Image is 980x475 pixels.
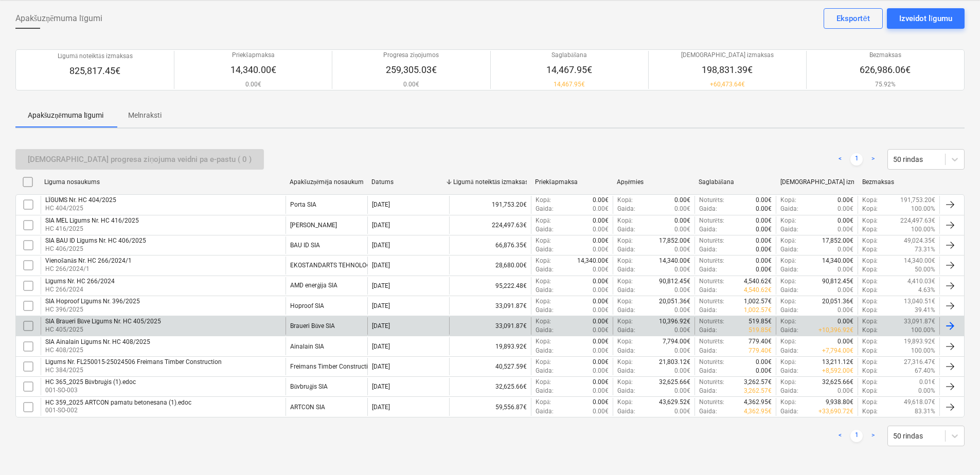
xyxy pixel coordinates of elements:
p: Kopā : [862,326,878,335]
p: HC 266/2024 [45,285,115,294]
div: Līgums Nr. HC 266/2024 [45,278,115,285]
p: 0.00€ [230,80,276,89]
iframe: Chat Widget [929,426,980,475]
p: Noturēts : [699,277,724,286]
p: Kopā : [780,398,796,407]
p: 0.00€ [593,265,609,274]
p: 259,305.03€ [383,64,439,76]
p: 0.00€ [756,257,772,265]
p: Gaida : [780,326,798,335]
p: Kopā : [617,317,633,326]
p: 17,852.00€ [822,236,853,245]
p: 0.00€ [756,205,772,213]
p: Gaida : [617,306,635,315]
div: Līgums Nr. FL250015-25024506 Freimans Timber Construction [45,358,222,366]
p: 0.00€ [674,196,690,205]
p: Gaida : [617,265,635,274]
p: Noturēts : [699,358,724,367]
p: Gaida : [699,346,717,355]
p: 1,002.57€ [744,306,772,315]
p: 100.00% [911,225,935,234]
p: Noturēts : [699,297,724,306]
p: 20,051.36€ [659,297,690,306]
p: Kopā : [862,225,878,234]
p: Gaida : [617,367,635,375]
p: Kopā : [862,378,878,387]
p: Gaida : [536,265,554,274]
div: [DATE] [372,383,390,390]
p: 0.00€ [593,346,609,355]
p: 0.00€ [838,306,853,315]
p: 0.00% [918,387,935,395]
p: Noturēts : [699,216,724,225]
div: 40,527.59€ [449,358,531,375]
div: [DATE] [372,343,390,350]
p: 9,938.80€ [826,398,853,407]
p: Kopā : [780,358,796,367]
p: Gaida : [699,286,717,295]
p: Gaida : [536,367,554,375]
p: Apakšuzņēmuma līgumi [28,110,103,121]
div: [DATE] [372,302,390,309]
div: Freimans Timber Constructions SIA [290,363,389,370]
div: Datums [371,178,445,186]
p: 0.00€ [593,196,609,205]
p: + 60,473.64€ [681,80,774,89]
p: 001-SO-003 [45,386,136,395]
p: Kopā : [862,236,878,245]
div: BAU ID SIA [290,242,320,249]
div: HC 359_2025 ARTCON pamatu betonesana (1).edoc [45,399,191,406]
p: 14,340.00€ [822,257,853,265]
div: [DATE] [372,201,390,208]
p: 0.00€ [593,286,609,295]
p: 14,340.00€ [577,257,609,265]
p: 0.00€ [593,216,609,225]
div: 32,625.66€ [449,378,531,395]
div: Izveidot līgumu [899,12,952,25]
p: Kopā : [617,398,633,407]
p: 0.00€ [674,286,690,295]
p: Kopā : [617,297,633,306]
p: Kopā : [862,245,878,254]
p: Saglabāšana [546,51,592,60]
p: Gaida : [780,225,798,234]
p: Kopā : [536,358,551,367]
p: Gaida : [536,346,554,355]
div: 59,556.87€ [449,398,531,415]
div: 19,893.92€ [449,337,531,355]
p: Gaida : [699,205,717,213]
p: 0.00€ [756,245,772,254]
p: 7,794.00€ [663,337,690,346]
p: Noturēts : [699,257,724,265]
p: 0.00€ [838,245,853,254]
p: Priekšapmaksa [230,51,276,60]
p: 0.00€ [593,358,609,367]
p: 0.00€ [593,297,609,306]
p: Līgumā noteiktās izmaksas [58,52,133,61]
p: 4,410.03€ [907,277,935,286]
p: Kopā : [862,216,878,225]
p: 519.85€ [749,326,772,335]
div: Eksportēt [836,12,869,25]
p: Noturēts : [699,196,724,205]
p: Kopā : [862,358,878,367]
p: 39.41% [915,306,935,315]
p: Gaida : [617,245,635,254]
p: Gaida : [536,286,554,295]
p: 0.00€ [838,196,853,205]
p: Gaida : [780,286,798,295]
p: 10,396.92€ [659,317,690,326]
p: Kopā : [617,277,633,286]
p: 0.00€ [756,358,772,367]
p: 0.00€ [593,337,609,346]
p: Kopā : [617,216,633,225]
p: 4,540.62€ [744,277,772,286]
p: + 7,794.00€ [822,346,853,355]
p: Kopā : [862,205,878,213]
p: 49,024.35€ [904,236,935,245]
p: 0.00€ [756,196,772,205]
p: Kopā : [780,297,796,306]
p: 0.00€ [674,326,690,335]
p: Gaida : [780,346,798,355]
p: 0.00€ [674,265,690,274]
